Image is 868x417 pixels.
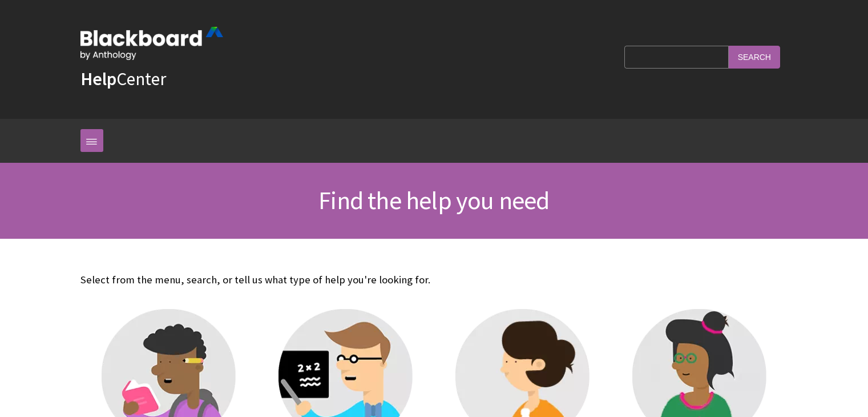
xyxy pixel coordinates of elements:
strong: Help [80,67,116,90]
span: Find the help you need [318,185,549,216]
p: Select from the menu, search, or tell us what type of help you're looking for. [80,272,788,287]
a: HelpCenter [80,67,166,90]
img: Blackboard by Anthology [80,27,223,60]
input: Search [729,46,780,68]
